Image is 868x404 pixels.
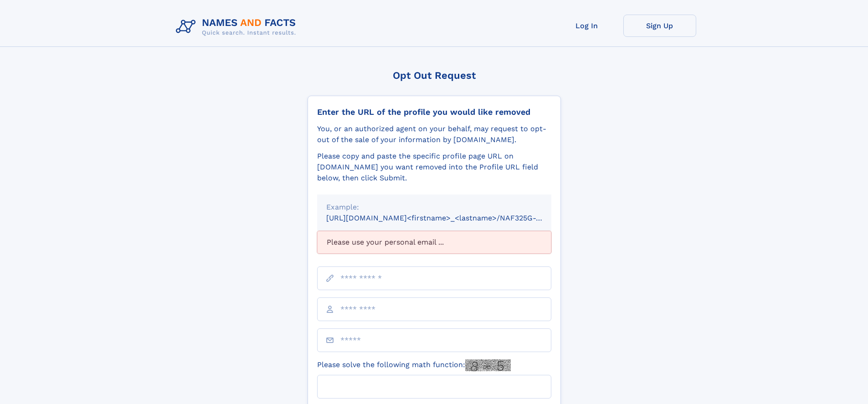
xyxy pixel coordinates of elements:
small: [URL][DOMAIN_NAME]<firstname>_<lastname>/NAF325G-xxxxxxxx [326,214,569,222]
div: Example: [326,202,542,213]
div: Enter the URL of the profile you would like removed [317,107,551,117]
img: Logo Names and Facts [172,15,303,39]
div: Opt Out Request [308,70,561,81]
div: Please copy and paste the specific profile page URL on [DOMAIN_NAME] you want removed into the Pr... [317,151,551,184]
div: You, or an authorized agent on your behalf, may request to opt-out of the sale of your informatio... [317,123,551,145]
a: Sign Up [623,15,696,37]
a: Log In [550,15,623,37]
label: Please solve the following math function: [317,359,511,371]
div: Please use your personal email ... [317,231,551,254]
